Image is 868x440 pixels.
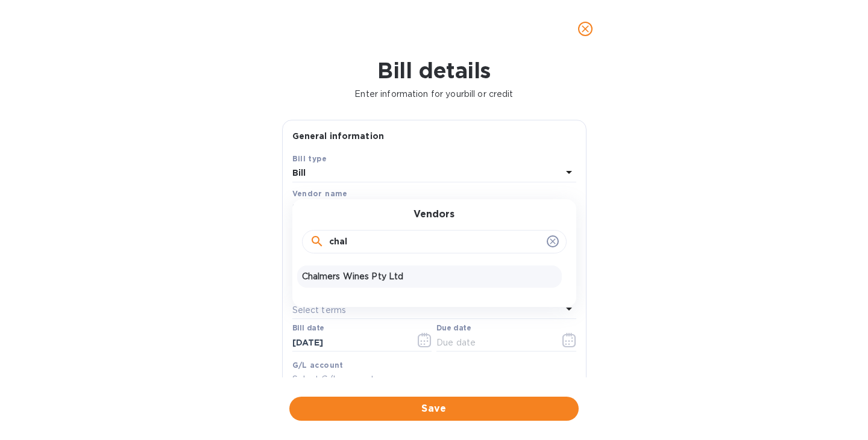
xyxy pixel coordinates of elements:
[436,325,471,332] label: Due date
[299,401,569,416] span: Save
[292,189,348,198] b: Vendor name
[571,14,600,43] button: close
[292,361,344,370] b: G/L account
[10,88,858,101] p: Enter information for your bill or credit
[292,202,377,214] p: Select vendor name
[414,209,454,220] h3: Vendors
[302,270,557,283] p: Chalmers Wines Pty Ltd
[292,154,327,163] b: Bill type
[292,333,406,352] input: Select date
[292,373,374,386] p: Select G/L account
[292,325,324,332] label: Bill date
[292,131,385,141] b: General information
[292,168,306,178] b: Bill
[292,304,347,317] p: Select terms
[329,233,542,251] input: Search
[289,397,579,421] button: Save
[10,58,858,83] h1: Bill details
[436,333,550,352] input: Due date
